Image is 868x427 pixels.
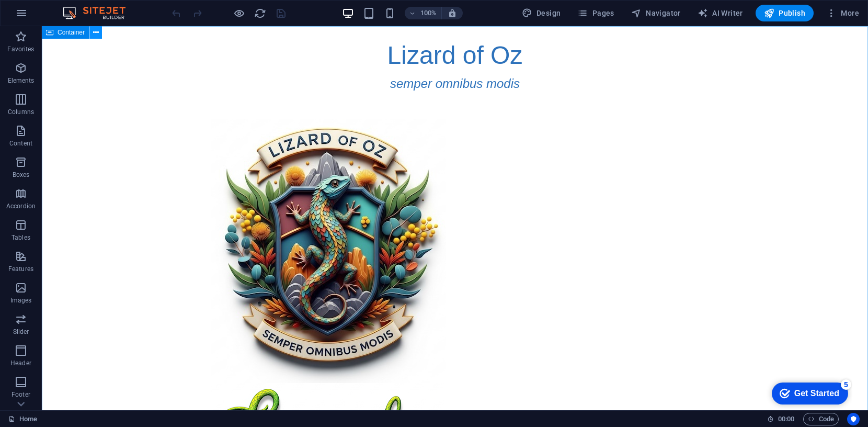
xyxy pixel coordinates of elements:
[10,296,32,305] p: Images
[8,76,35,85] p: Elements
[808,413,834,425] span: Code
[627,5,685,21] button: Navigator
[8,108,34,116] p: Columns
[58,29,85,36] span: Container
[448,8,457,18] i: On resize automatically adjust zoom level to fit chosen device.
[233,7,245,19] button: Click here to leave preview mode and continue editing
[803,413,839,425] button: Code
[9,139,32,148] p: Content
[573,5,618,21] button: Pages
[254,7,266,19] button: reload
[420,7,437,19] h6: 100%
[77,2,88,13] div: 5
[6,202,36,210] p: Accordion
[698,8,743,18] span: AI Writer
[31,12,76,21] div: Get Started
[522,8,561,18] span: Design
[8,5,85,27] div: Get Started 5 items remaining, 0% complete
[7,45,34,53] p: Favorites
[10,359,31,367] p: Header
[13,171,30,179] p: Boxes
[785,415,787,423] span: :
[12,390,30,399] p: Footer
[60,7,139,19] img: Editor Logo
[756,5,814,21] button: Publish
[778,413,794,425] span: 00 00
[8,265,33,273] p: Features
[577,8,614,18] span: Pages
[764,8,805,18] span: Publish
[254,7,266,19] i: Reload page
[631,8,681,18] span: Navigator
[767,413,795,425] h6: Session time
[693,5,747,21] button: AI Writer
[13,328,29,336] p: Slider
[822,5,863,21] button: More
[405,7,442,19] button: 100%
[847,413,860,425] button: Usercentrics
[518,5,565,21] button: Design
[12,233,30,242] p: Tables
[8,413,37,425] a: Click to cancel selection. Double-click to open Pages
[518,5,565,21] div: Design (Ctrl+Alt+Y)
[826,8,859,18] span: More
